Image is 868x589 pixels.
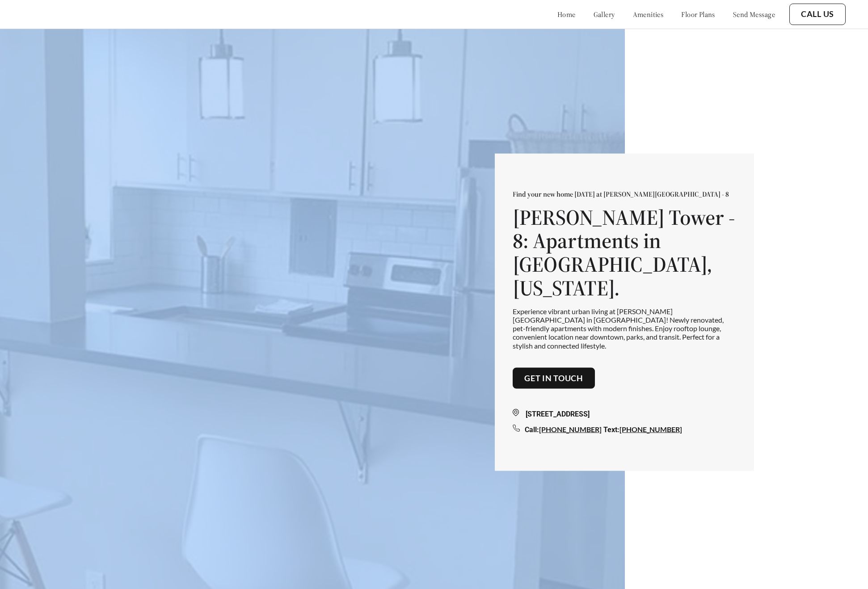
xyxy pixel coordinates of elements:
a: home [557,10,576,19]
a: send message [733,10,775,19]
a: [PHONE_NUMBER] [539,425,602,433]
div: [STREET_ADDRESS] [513,409,736,420]
p: Experience vibrant urban living at [PERSON_NAME][GEOGRAPHIC_DATA] in [GEOGRAPHIC_DATA]! Newly ren... [513,307,736,349]
span: Text: [603,425,619,434]
a: [PHONE_NUMBER] [619,425,682,433]
a: Call Us [801,9,834,19]
h1: [PERSON_NAME] Tower - 8: Apartments in [GEOGRAPHIC_DATA], [US_STATE]. [513,205,736,299]
a: floor plans [681,10,715,19]
span: Call: [525,425,539,434]
button: Get in touch [513,367,595,389]
a: gallery [594,10,615,19]
button: Call Us [789,4,846,25]
a: Get in touch [524,373,583,383]
a: amenities [633,10,664,19]
p: Find your new home [DATE] at [PERSON_NAME][GEOGRAPHIC_DATA] - 8 [513,189,736,198]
